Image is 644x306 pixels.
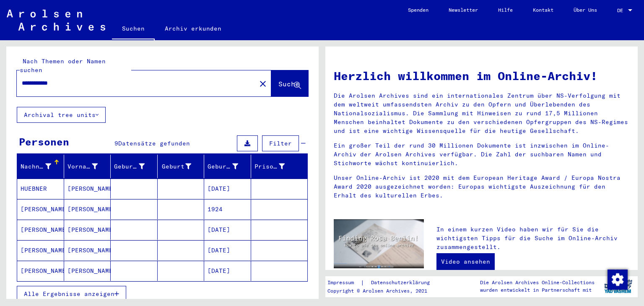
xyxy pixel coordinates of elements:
[204,261,251,281] mat-cell: [DATE]
[480,279,595,286] p: Die Arolsen Archives Online-Collections
[17,155,64,178] mat-header-cell: Nachname
[161,160,204,173] div: Geburt‏
[114,140,118,147] span: 9
[118,140,190,147] span: Datensätze gefunden
[68,162,98,171] div: Vorname
[208,160,251,173] div: Geburtsdatum
[21,160,64,173] div: Nachname
[64,261,111,281] mat-cell: [PERSON_NAME]
[262,135,299,151] button: Filter
[17,261,64,281] mat-cell: [PERSON_NAME]
[258,79,268,89] mat-icon: close
[17,179,64,199] mat-cell: HUEBNER
[7,10,105,31] img: Arolsen_neg.svg
[607,269,627,289] div: Zustimmung ändern
[269,140,292,147] span: Filter
[161,162,192,171] div: Geburt‏
[278,80,299,88] span: Suche
[19,134,69,149] div: Personen
[17,220,64,240] mat-cell: [PERSON_NAME]
[334,91,629,135] p: Die Arolsen Archives sind ein internationales Zentrum über NS-Verfolgung mit dem weltweit umfasse...
[334,141,629,168] p: Ein großer Teil der rund 30 Millionen Dokumente ist inzwischen im Online-Archiv der Arolsen Archi...
[327,278,440,287] div: |
[364,278,440,287] a: Datenschutzerklärung
[436,253,495,270] a: Video ansehen
[204,220,251,240] mat-cell: [DATE]
[254,160,298,173] div: Prisoner #
[254,162,285,171] div: Prisoner #
[334,219,424,268] img: video.jpg
[17,286,126,302] button: Alle Ergebnisse anzeigen
[64,240,111,260] mat-cell: [PERSON_NAME]
[24,290,114,298] span: Alle Ergebnisse anzeigen
[608,270,628,290] img: Zustimmung ändern
[111,155,158,178] mat-header-cell: Geburtsname
[17,107,106,123] button: Archival tree units
[158,155,205,178] mat-header-cell: Geburt‏
[204,179,251,199] mat-cell: [DATE]
[480,286,595,294] p: wurden entwickelt in Partnerschaft mit
[64,199,111,219] mat-cell: [PERSON_NAME]
[64,220,111,240] mat-cell: [PERSON_NAME]
[64,155,111,178] mat-header-cell: Vorname
[114,162,145,171] div: Geburtsname
[334,174,629,200] p: Unser Online-Archiv ist 2020 mit dem European Heritage Award / Europa Nostra Award 2020 ausgezeic...
[334,67,629,85] h1: Herzlich willkommen im Online-Archiv!
[617,8,626,13] span: DE
[204,155,251,178] mat-header-cell: Geburtsdatum
[327,278,361,287] a: Impressum
[68,160,111,173] div: Vorname
[327,287,440,295] p: Copyright © Arolsen Archives, 2021
[17,240,64,260] mat-cell: [PERSON_NAME]
[208,162,238,171] div: Geburtsdatum
[204,240,251,260] mat-cell: [DATE]
[254,75,271,92] button: Clear
[251,155,308,178] mat-header-cell: Prisoner #
[271,70,308,96] button: Suche
[436,225,629,252] p: In einem kurzen Video haben wir für Sie die wichtigsten Tipps für die Suche im Online-Archiv zusa...
[602,276,634,297] img: yv_logo.png
[21,162,51,171] div: Nachname
[155,18,231,39] a: Archiv erkunden
[64,179,111,199] mat-cell: [PERSON_NAME]
[20,57,106,74] mat-label: Nach Themen oder Namen suchen
[17,199,64,219] mat-cell: [PERSON_NAME]
[114,160,157,173] div: Geburtsname
[204,199,251,219] mat-cell: 1924
[112,18,155,40] a: Suchen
